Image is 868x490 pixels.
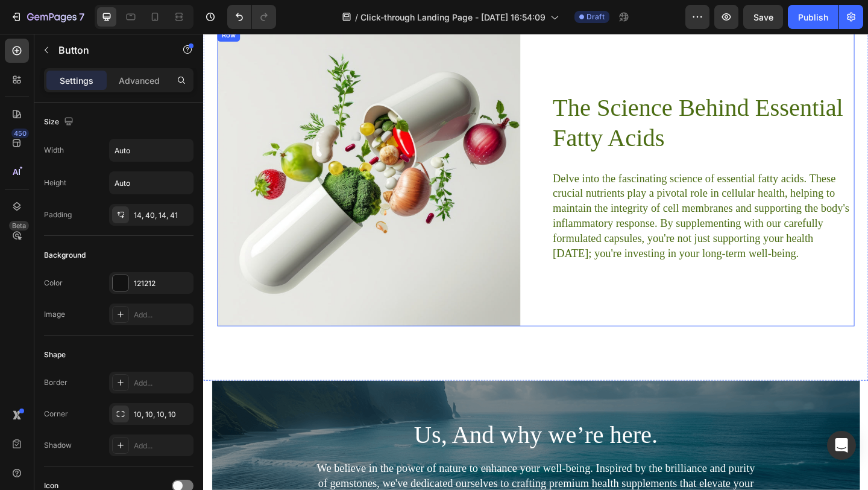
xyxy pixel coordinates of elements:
[798,11,828,24] div: Publish
[58,43,161,57] p: Button
[753,12,773,22] span: Save
[110,139,193,161] input: Auto
[44,177,66,188] div: Height
[227,5,276,29] div: Undo/Redo
[5,5,90,29] button: 7
[743,5,783,29] button: Save
[44,250,86,261] div: Background
[203,34,868,490] iframe: Design area
[79,10,84,24] p: 7
[379,63,709,131] h2: The Science Behind Essential Fatty Acids
[9,221,29,231] div: Beta
[44,409,68,419] div: Corner
[44,278,63,288] div: Color
[380,149,708,247] p: Delve into the fascinating science of essential fatty acids. These crucial nutrients play a pivot...
[44,377,68,388] div: Border
[134,310,190,320] div: Add...
[44,440,72,451] div: Shadow
[134,441,190,451] div: Add...
[60,74,93,87] p: Settings
[134,378,190,389] div: Add...
[11,129,29,138] div: 450
[355,11,358,24] span: /
[44,209,72,220] div: Padding
[9,419,714,454] h2: Us, And why we’re here.
[360,11,546,24] span: Click-through Landing Page - [DATE] 16:54:09
[788,5,838,29] button: Publish
[44,349,66,360] div: Shape
[119,74,160,87] p: Advanced
[44,114,76,130] div: Size
[44,145,64,156] div: Width
[587,11,605,22] span: Draft
[134,210,190,221] div: 14, 40, 14, 41
[134,278,190,289] div: 121212
[44,309,65,320] div: Image
[827,431,856,460] div: Open Intercom Messenger
[110,172,193,194] input: Auto
[134,409,190,420] div: 10, 10, 10, 10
